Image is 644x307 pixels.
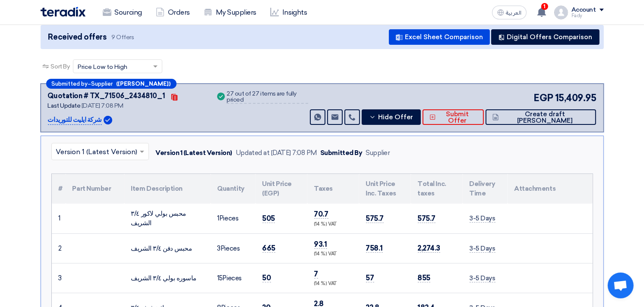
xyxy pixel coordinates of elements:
[314,240,327,249] span: 93.1
[52,233,66,263] td: 2
[227,91,308,104] div: 27 out of 27 items are fully priced
[82,102,123,109] span: [DATE] 7:08 PM
[307,174,359,204] th: Taxes
[149,3,197,22] a: Orders
[366,148,390,158] div: Supplier
[48,31,107,43] span: Received offers
[608,273,634,298] div: Open chat
[218,245,221,252] span: 3
[211,174,256,204] th: Quantity
[52,81,88,87] span: Submitted by
[314,251,352,258] div: (14 %) VAT
[41,7,85,17] img: Teradix logo
[124,174,211,204] th: Item Description
[211,233,256,263] td: Pieces
[470,245,496,253] span: 3-5 Days
[156,148,233,158] div: Version 1 (Latest Version)
[314,270,319,279] span: 7
[555,91,597,105] span: 15,409.95
[491,29,600,45] button: Digital Offers Comparison
[366,244,383,253] span: 758.1
[571,13,604,18] div: Fady
[314,221,352,228] div: (14 %) VAT
[197,3,263,22] a: My Suppliers
[262,273,271,282] span: 50
[314,280,352,288] div: (14 %) VAT
[262,214,275,223] span: 505
[131,209,204,228] div: محبس بولي لاكور ٣/٤ الشريف
[389,29,490,45] button: Excel Sheet Comparison
[470,214,496,223] span: 3-5 Days
[571,6,596,14] div: Account
[262,244,276,253] span: 665
[320,148,362,158] div: Submitted By
[423,109,484,125] button: Submit Offer
[131,244,204,254] div: محبس دفن ٣/٤ الشريف
[508,174,593,204] th: Attachments
[66,174,124,204] th: Part Number
[46,79,177,89] div: –
[501,111,590,124] span: Create draft [PERSON_NAME]
[359,174,411,204] th: Unit Price Inc. Taxes
[52,174,66,204] th: #
[378,114,413,121] span: Hide Offer
[362,109,421,125] button: Hide Offer
[117,81,171,87] b: ([PERSON_NAME])
[492,6,527,19] button: العربية
[506,10,521,16] span: العربية
[418,214,436,223] span: 575.7
[463,174,508,204] th: Delivery Time
[211,263,256,293] td: Pieces
[52,263,66,293] td: 3
[418,273,431,282] span: 855
[541,3,548,10] span: 1
[48,91,165,101] div: Quotation # TX_71506_2434810_1
[78,62,127,71] span: Price Low to High
[366,214,384,223] span: 575.7
[92,81,113,87] span: Supplier
[131,273,204,283] div: ماسوره بولي ٣/٤ الشريف
[366,273,374,282] span: 57
[104,116,112,124] img: Verified Account
[486,109,596,125] button: Create draft [PERSON_NAME]
[411,174,463,204] th: Total Inc. taxes
[51,62,70,71] span: Sort By
[470,274,496,282] span: 3-5 Days
[111,33,134,41] span: 9 Offers
[218,274,223,282] span: 15
[438,111,477,124] span: Submit Offer
[418,244,441,253] span: 2,274.3
[96,3,149,22] a: Sourcing
[48,115,102,125] p: شركة ايليت للتوريدات
[211,204,256,234] td: Pieces
[256,174,307,204] th: Unit Price (EGP)
[263,3,314,22] a: Insights
[236,148,317,158] div: Updated at [DATE] 7:08 PM
[52,204,66,234] td: 1
[554,6,568,19] img: profile_test.png
[218,214,220,222] span: 1
[534,91,553,105] span: EGP
[314,210,328,219] span: 70.7
[48,102,81,109] span: Last Update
